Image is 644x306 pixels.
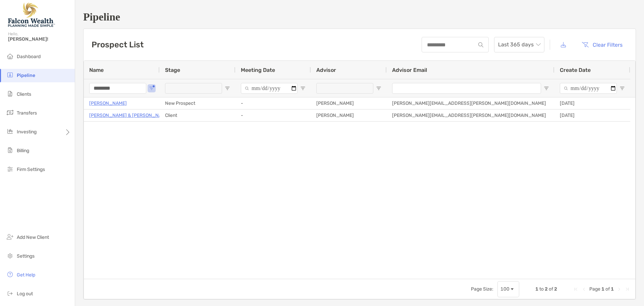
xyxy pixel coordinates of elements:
span: [PERSON_NAME]! [8,36,71,42]
span: Stage [165,67,180,73]
input: Meeting Date Filter Input [241,83,298,94]
h1: Pipeline [83,11,636,23]
input: Name Filter Input [89,83,146,94]
span: to [539,286,544,292]
img: billing icon [6,146,14,154]
div: [PERSON_NAME] [311,97,387,109]
div: [DATE] [554,97,630,109]
span: Add New Client [17,234,49,240]
h3: Prospect List [92,40,144,49]
span: Meeting Date [241,67,275,73]
div: [PERSON_NAME] [311,110,387,121]
span: 2 [545,286,548,292]
div: - [235,97,311,109]
span: Settings [17,253,35,259]
div: [PERSON_NAME][EMAIL_ADDRESS][PERSON_NAME][DOMAIN_NAME] [387,97,554,109]
button: Open Filter Menu [149,86,154,91]
img: firm-settings icon [6,165,14,173]
span: Dashboard [17,54,41,59]
span: Page [589,286,600,292]
img: get-help icon [6,270,14,278]
button: Open Filter Menu [544,86,549,91]
input: Create Date Filter Input [560,83,617,94]
span: Investing [17,129,37,135]
div: 100 [500,286,509,292]
span: Create Date [560,67,591,73]
button: Open Filter Menu [225,86,230,91]
a: [PERSON_NAME] [89,99,127,107]
span: 2 [554,286,557,292]
button: Open Filter Menu [620,86,625,91]
div: New Prospect [160,97,235,109]
span: Advisor Email [392,67,427,73]
span: 1 [601,286,604,292]
span: 1 [535,286,538,292]
span: Pipeline [17,73,35,78]
img: settings icon [6,252,14,260]
span: 1 [611,286,614,292]
input: Advisor Email Filter Input [392,83,541,94]
img: clients icon [6,90,14,98]
div: Page Size: [471,286,493,292]
span: Transfers [17,110,37,116]
div: First Page [573,287,579,292]
img: dashboard icon [6,52,14,60]
img: investing icon [6,127,14,135]
img: add_new_client icon [6,233,14,241]
span: Clients [17,91,31,97]
span: Log out [17,291,33,297]
img: pipeline icon [6,71,14,79]
span: of [549,286,553,292]
button: Open Filter Menu [376,86,381,91]
span: Name [89,67,104,73]
div: Previous Page [581,287,587,292]
div: Next Page [616,287,622,292]
button: Clear Filters [577,37,628,52]
div: [DATE] [554,110,630,121]
img: input icon [478,42,483,47]
span: Advisor [316,67,336,73]
div: Last Page [625,287,630,292]
div: - [235,110,311,121]
a: [PERSON_NAME] & [PERSON_NAME] [89,111,170,120]
div: Page Size [497,281,519,297]
span: Get Help [17,272,35,278]
img: transfers icon [6,108,14,117]
span: Billing [17,148,29,154]
span: Firm Settings [17,167,45,172]
span: of [605,286,610,292]
div: [PERSON_NAME][EMAIL_ADDRESS][PERSON_NAME][DOMAIN_NAME] [387,110,554,121]
div: Client [160,110,235,121]
button: Open Filter Menu [300,86,306,91]
img: Falcon Wealth Planning Logo [8,3,55,27]
img: logout icon [6,289,14,297]
span: Last 365 days [498,37,540,52]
